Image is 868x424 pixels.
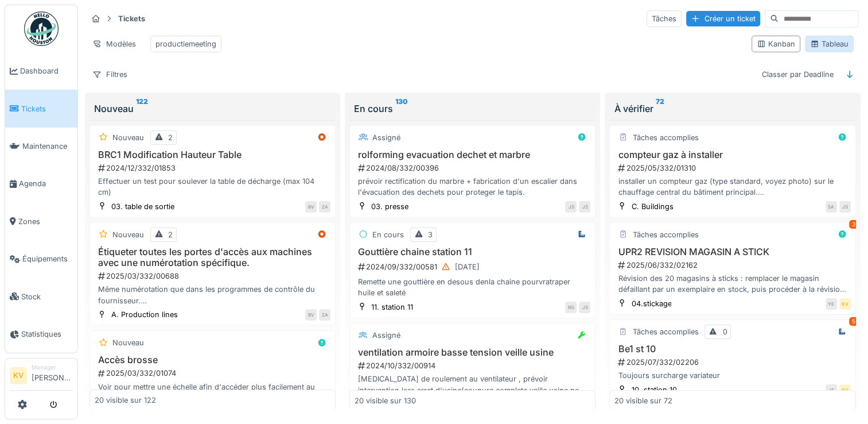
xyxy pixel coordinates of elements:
div: Assigné [372,132,400,143]
a: Maintenance [5,128,77,165]
div: BV [305,201,317,213]
a: Zones [5,203,77,240]
div: 2024/10/332/00914 [357,360,590,371]
div: Kanban [757,38,795,49]
div: 03. presse [371,201,408,212]
div: JS [579,302,590,313]
div: Toujours surcharge variateur [614,370,850,381]
span: Dashboard [20,65,73,76]
span: Agenda [19,178,73,189]
div: À vérifier [614,102,851,115]
div: Tâches [647,10,682,27]
div: Effectuer un test pour soulever la table de décharge (max 104 cm) [95,176,330,198]
div: Remette une gouttière en desous denla chaine pourvratraper huile et saleté [355,276,590,298]
div: Nouveau [112,132,144,143]
h3: Accès brosse [95,354,330,365]
sup: 122 [136,102,148,115]
div: Tâches accomplies [632,229,698,240]
div: 2024/09/332/00581 [357,260,590,274]
div: [DATE] [455,261,480,272]
div: 04.stickage [631,298,671,309]
div: 03. table de sortie [111,201,174,212]
span: Maintenance [22,141,73,152]
div: Nouveau [112,337,144,348]
div: Tableau [810,38,848,49]
div: Assigné [372,330,400,341]
a: Tickets [5,90,77,127]
div: ZA [319,201,330,213]
div: ZA [319,309,330,321]
div: 3 [428,229,433,240]
div: A. Production lines [111,309,178,320]
h3: Be1 st 10 [614,344,850,354]
div: En cours [354,102,591,115]
span: Statistiques [21,329,73,340]
div: Créer un ticket [686,11,760,26]
div: 2 [168,229,173,240]
div: installer un compteur gaz (type standard, voyez photo) sur le chauffage central du bâtiment princ... [614,176,850,198]
h3: Gouttière chaine station 11 [355,246,590,257]
span: Stock [21,291,73,302]
div: JS [579,201,590,213]
a: KV Manager[PERSON_NAME] [10,363,73,391]
div: 2024/12/332/01853 [97,163,330,174]
div: JS [565,201,577,213]
div: KV [839,298,851,310]
span: Tickets [21,103,73,114]
div: JS [839,201,851,213]
h3: rolforming evacuation dechet et marbre [355,149,590,160]
div: Tâches accomplies [632,132,698,143]
div: Classer par Deadline [757,66,839,83]
div: Tâches accomplies [632,326,698,337]
div: [MEDICAL_DATA] de roulement au ventilateur , prévoir intervention lors arret d'usine(coupure comp... [355,373,590,395]
div: RG [565,302,577,313]
div: 2025/05/332/01310 [617,163,850,174]
span: Équipements [22,253,73,264]
div: Modèles [87,36,141,52]
div: JS [826,384,837,396]
div: 20 visible sur 122 [95,395,156,406]
div: Voir pour mettre une échelle afin d'accéder plus facilement au dessus des brosses koh1 [95,381,330,403]
h3: Étiqueter toutes les portes d'accès aux machines avec une numérotation spécifique. [95,246,330,268]
div: 10. station 10 [631,384,676,395]
a: Dashboard [5,52,77,90]
div: Nouveau [94,102,331,115]
a: Agenda [5,165,77,202]
div: C. Buildings [631,201,673,212]
a: Statistiques [5,315,77,353]
div: Même numérotation que dans les programmes de contrôle du fournisseur. Example : B1.D1.01 = Beam 1... [95,284,330,306]
div: 20 visible sur 72 [614,395,672,406]
div: SA [826,201,837,213]
h3: ventilation armoire basse tension veille usine [355,347,590,358]
div: 2025/03/332/01074 [97,368,330,379]
li: [PERSON_NAME] [32,363,73,388]
div: Nouveau [112,229,144,240]
img: Badge_color-CXgf-gQk.svg [24,11,59,46]
div: 2025/06/332/02162 [617,260,850,271]
div: 11. station 11 [371,302,413,313]
div: 0 [722,326,727,337]
li: KV [10,367,27,384]
h3: compteur gaz à installer [614,149,850,160]
h3: BRC1 Modification Hauteur Table [95,149,330,160]
div: YE [826,298,837,310]
div: 2 [168,132,173,143]
div: Filtres [87,66,133,83]
strong: Tickets [114,13,150,24]
div: productiemeeting [155,38,216,49]
div: 20 visible sur 130 [355,395,416,406]
div: prévoir rectification du marbre + fabrication d'un escalier dans l'évacuation des dechets pour pr... [355,176,590,198]
a: Équipements [5,240,77,277]
div: Révision des 20 magasins à sticks : remplacer le magasin défaillant par un exemplaire en stock, p... [614,273,850,295]
sup: 130 [395,102,408,115]
h3: UPR2 REVISION MAGASIN A STICK [614,246,850,257]
a: Stock [5,277,77,315]
div: Manager [32,363,73,372]
div: 3 [849,220,858,229]
div: 2024/08/332/00396 [357,163,590,174]
div: En cours [372,229,404,240]
div: 2025/07/332/02206 [617,357,850,368]
div: 2025/03/332/00688 [97,271,330,282]
div: BV [305,309,317,321]
span: Zones [18,216,73,227]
